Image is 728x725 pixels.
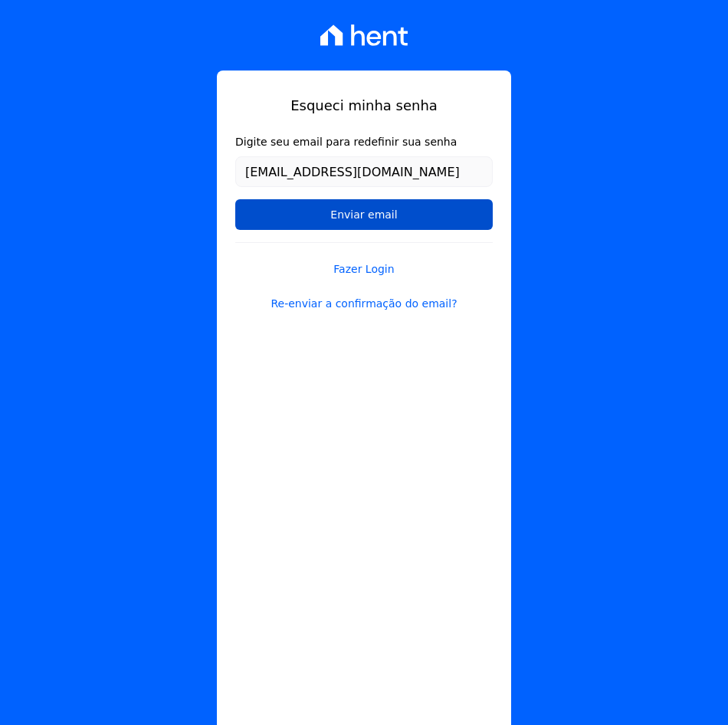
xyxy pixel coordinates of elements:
[235,242,493,277] a: Fazer Login
[235,296,493,312] a: Re-enviar a confirmação do email?
[235,199,493,230] input: Enviar email
[235,134,493,150] label: Digite seu email para redefinir sua senha
[235,95,493,116] h1: Esqueci minha senha
[235,156,493,187] input: Email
